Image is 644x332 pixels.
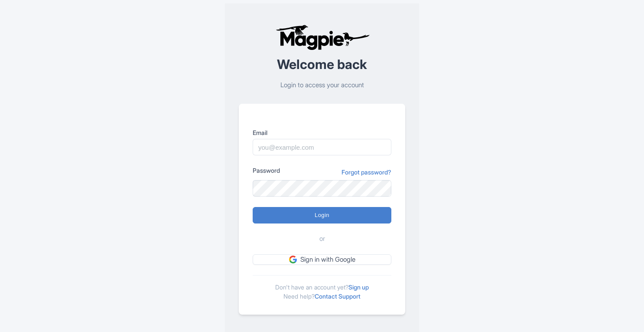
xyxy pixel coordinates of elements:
span: or [319,234,325,244]
img: logo-ab69f6fb50320c5b225c76a69d11143b.png [273,24,371,50]
label: Password [253,166,280,175]
label: Email [253,128,391,137]
a: Contact Support [315,293,361,300]
p: Login to access your account [239,80,405,90]
h2: Welcome back [239,57,405,72]
input: you@example.com [253,139,391,155]
input: Login [253,207,391,224]
a: Forgot password? [342,168,391,177]
a: Sign up [348,283,369,291]
a: Sign in with Google [253,254,391,265]
img: google.svg [289,256,297,263]
div: Don't have an account yet? Need help? [253,275,391,301]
